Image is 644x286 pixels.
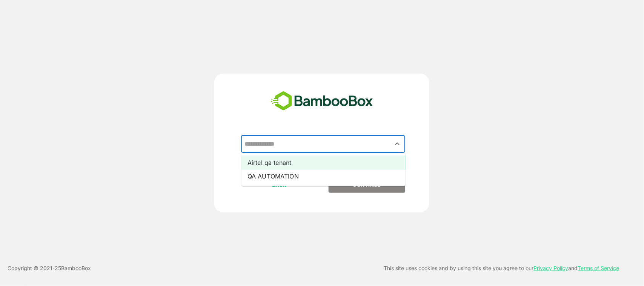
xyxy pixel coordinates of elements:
a: Terms of Service [578,265,619,271]
button: Close [392,139,403,149]
li: QA AUTOMATION [241,169,406,183]
p: Copyright © 2021- 25 BambooBox [8,264,91,273]
li: Airtel qa tenant [241,156,406,169]
img: bamboobox [267,89,377,114]
p: This site uses cookies and by using this site you agree to our and [384,264,619,273]
a: Privacy Policy [534,265,569,271]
